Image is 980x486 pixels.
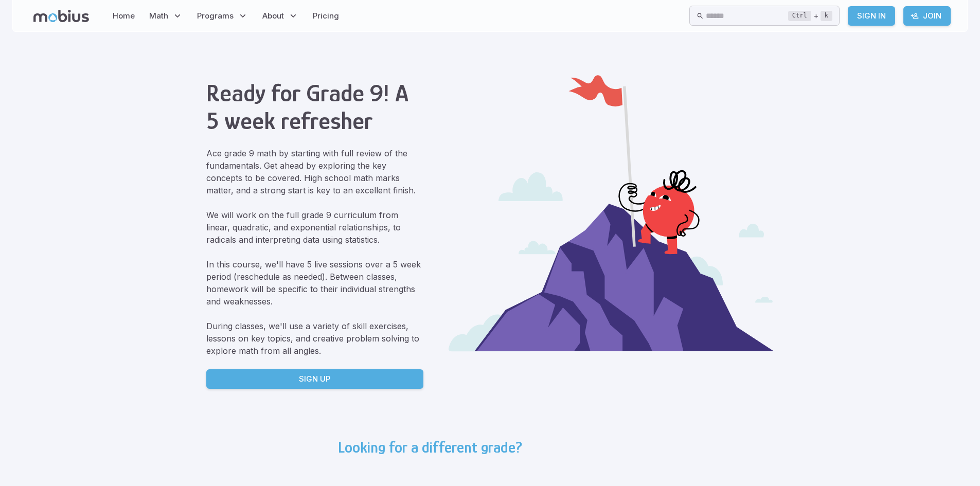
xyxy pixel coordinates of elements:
span: Programs [197,10,234,22]
a: Home [110,4,138,28]
h2: Ready for Grade 9! A 5 week refresher [206,79,423,135]
a: Join [903,6,951,26]
span: Math [149,10,168,22]
p: In this course, we'll have 5 live sessions over a 5 week period (reschedule as needed). Between c... [206,258,423,308]
kbd: Ctrl [788,11,811,21]
img: Ready for Grade 9! A 5 week refresher [448,75,774,352]
p: We will work on the full grade 9 curriculum from linear, quadratic, and exponential relationships... [206,209,423,246]
p: Ace grade 9 math by starting with full review of the fundamentals. Get ahead by exploring the key... [206,147,423,196]
span: About [262,10,284,22]
p: During classes, we'll use a variety of skill exercises, lessons on key topics, and creative probl... [206,320,423,357]
h3: Looking for a different grade? [338,438,523,457]
a: Sign Up [206,369,423,389]
div: + [788,10,832,22]
a: Sign In [848,6,895,26]
kbd: k [821,11,832,21]
a: Pricing [310,4,342,28]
